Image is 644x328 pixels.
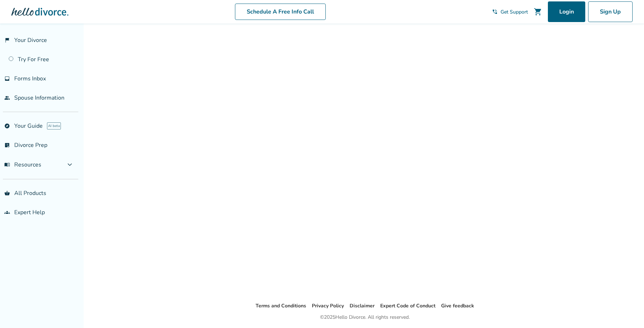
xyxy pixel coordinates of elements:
span: groups [4,210,10,215]
span: AI beta [47,122,61,129]
span: menu_book [4,162,10,168]
span: Get Support [501,9,528,15]
span: Forms Inbox [14,75,46,83]
span: shopping_basket [4,190,10,196]
a: Login [548,1,585,22]
span: expand_more [66,160,74,169]
a: Schedule A Free Info Call [235,4,326,20]
span: people [4,95,10,101]
li: Disclaimer [350,302,375,310]
span: explore [4,123,10,129]
a: Privacy Policy [312,302,344,309]
li: Give feedback [441,302,474,310]
span: phone_in_talk [492,9,498,15]
span: shopping_cart [534,7,542,16]
a: phone_in_talkGet Support [492,9,528,15]
div: © 2025 Hello Divorce. All rights reserved. [320,313,410,322]
span: flag_2 [4,37,10,43]
span: list_alt_check [4,142,10,148]
span: Resources [4,161,41,169]
a: Expert Code of Conduct [380,302,435,309]
span: inbox [4,76,10,81]
a: Sign Up [588,1,633,22]
a: Terms and Conditions [256,302,306,309]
